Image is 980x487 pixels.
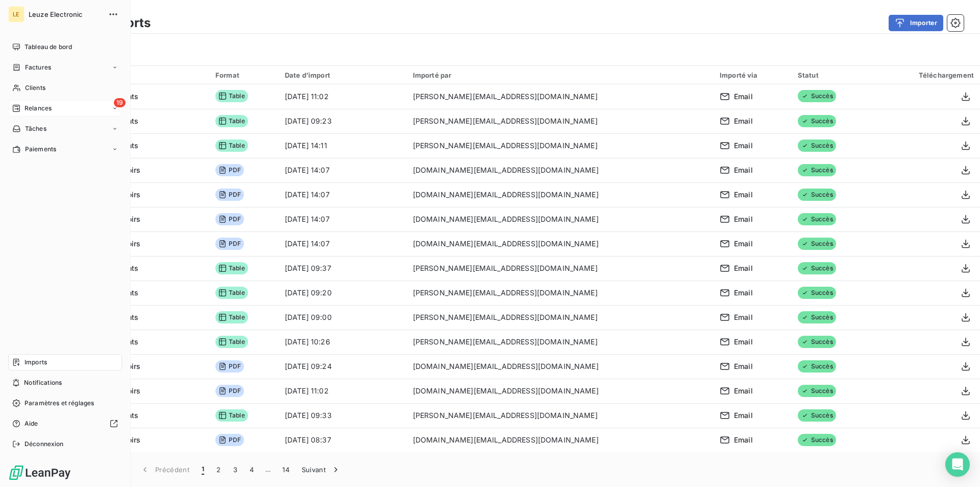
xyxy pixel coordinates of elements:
[798,164,836,176] span: Succès
[734,410,753,421] span: Email
[945,452,970,477] div: Open Intercom Messenger
[24,419,38,428] span: Aide
[8,415,122,432] a: Aide
[798,336,836,348] span: Succès
[734,312,753,322] span: Email
[279,354,407,379] td: [DATE] 09:24
[202,465,204,475] span: 1
[215,287,248,299] span: Table
[227,459,243,480] button: 3
[24,439,64,449] span: Déconnexion
[296,459,347,480] button: Suivant
[279,182,407,207] td: [DATE] 14:07
[407,403,714,428] td: [PERSON_NAME][EMAIL_ADDRESS][DOMAIN_NAME]
[798,360,836,373] span: Succès
[279,84,407,109] td: [DATE] 11:02
[279,281,407,305] td: [DATE] 09:20
[407,158,714,182] td: [DOMAIN_NAME][EMAIL_ADDRESS][DOMAIN_NAME]
[215,115,248,127] span: Table
[215,140,248,152] span: Table
[215,238,244,250] span: PDF
[24,358,47,367] span: Imports
[407,256,714,281] td: [PERSON_NAME][EMAIL_ADDRESS][DOMAIN_NAME]
[798,409,836,422] span: Succès
[279,330,407,354] td: [DATE] 10:26
[24,399,94,408] span: Paramètres et réglages
[798,189,836,201] span: Succès
[734,386,753,396] span: Email
[407,182,714,207] td: [DOMAIN_NAME][EMAIL_ADDRESS][DOMAIN_NAME]
[734,239,753,249] span: Email
[260,461,276,478] span: …
[279,428,407,452] td: [DATE] 08:37
[215,213,244,225] span: PDF
[25,83,45,92] span: Clients
[798,311,836,323] span: Succès
[279,231,407,256] td: [DATE] 14:07
[407,305,714,330] td: [PERSON_NAME][EMAIL_ADDRESS][DOMAIN_NAME]
[215,262,248,274] span: Table
[24,378,62,387] span: Notifications
[734,165,753,175] span: Email
[798,140,836,152] span: Succès
[734,141,753,151] span: Email
[734,116,753,126] span: Email
[243,459,260,480] button: 4
[24,42,72,52] span: Tableau de bord
[25,124,46,133] span: Tâches
[25,63,51,72] span: Factures
[798,115,836,127] span: Succès
[279,158,407,182] td: [DATE] 14:07
[734,214,753,224] span: Email
[734,190,753,200] span: Email
[407,428,714,452] td: [DOMAIN_NAME][EMAIL_ADDRESS][DOMAIN_NAME]
[407,379,714,403] td: [DOMAIN_NAME][EMAIL_ADDRESS][DOMAIN_NAME]
[720,71,786,79] div: Importé via
[798,213,836,225] span: Succès
[215,336,248,348] span: Table
[215,164,244,176] span: PDF
[798,434,836,446] span: Succès
[24,104,52,113] span: Relances
[734,288,753,298] span: Email
[215,409,248,422] span: Table
[798,238,836,250] span: Succès
[195,459,210,480] button: 1
[798,287,836,299] span: Succès
[798,385,836,397] span: Succès
[8,6,24,22] div: LE
[279,256,407,281] td: [DATE] 09:37
[734,263,753,273] span: Email
[407,207,714,231] td: [DOMAIN_NAME][EMAIL_ADDRESS][DOMAIN_NAME]
[798,262,836,274] span: Succès
[407,84,714,109] td: [PERSON_NAME][EMAIL_ADDRESS][DOMAIN_NAME]
[734,361,753,372] span: Email
[798,71,870,79] div: Statut
[285,71,401,79] div: Date d’import
[8,465,71,481] img: Logo LeanPay
[407,231,714,256] td: [DOMAIN_NAME][EMAIL_ADDRESS][DOMAIN_NAME]
[407,281,714,305] td: [PERSON_NAME][EMAIL_ADDRESS][DOMAIN_NAME]
[215,90,248,102] span: Table
[279,207,407,231] td: [DATE] 14:07
[114,98,126,107] span: 19
[215,385,244,397] span: PDF
[29,10,102,18] span: Leuze Electronic
[798,90,836,102] span: Succès
[407,133,714,158] td: [PERSON_NAME][EMAIL_ADDRESS][DOMAIN_NAME]
[407,354,714,379] td: [DOMAIN_NAME][EMAIL_ADDRESS][DOMAIN_NAME]
[215,71,273,79] div: Format
[210,459,227,480] button: 2
[215,434,244,446] span: PDF
[215,360,244,373] span: PDF
[215,189,244,201] span: PDF
[734,337,753,347] span: Email
[279,379,407,403] td: [DATE] 11:02
[279,403,407,428] td: [DATE] 09:33
[25,145,56,154] span: Paiements
[407,109,714,133] td: [PERSON_NAME][EMAIL_ADDRESS][DOMAIN_NAME]
[279,133,407,158] td: [DATE] 14:11
[134,459,195,480] button: Précédent
[734,91,753,102] span: Email
[407,330,714,354] td: [PERSON_NAME][EMAIL_ADDRESS][DOMAIN_NAME]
